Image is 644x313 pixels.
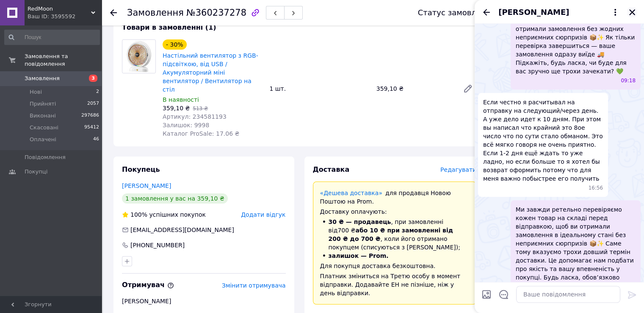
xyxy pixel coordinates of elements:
[222,282,286,289] span: Змінити отримувача
[483,98,603,183] span: Если честно я расчитывал на отправку на следующий/через день. А уже дело идет к 10 дням. При этом...
[320,189,470,206] div: для продавця Новою Поштою на Prom.
[320,190,382,196] a: «Дешева доставка»
[163,39,187,50] div: - 30%
[110,8,117,17] div: Повернутися назад
[28,5,91,13] span: RedMoon
[87,100,99,108] span: 2057
[627,7,637,17] button: Закрити
[320,262,470,270] div: Для покупця доставка безкоштовна.
[122,281,174,289] span: Отримувач
[25,53,102,68] span: Замовлення та повідомлення
[122,210,206,219] div: успішних покупок
[25,168,47,176] span: Покупці
[122,182,171,189] a: [PERSON_NAME]
[329,227,453,242] span: або 10 ₴ при замовленні від 200 ₴ до 700 ₴
[25,75,60,82] span: Замовлення
[498,7,569,18] span: [PERSON_NAME]
[30,112,56,120] span: Виконані
[621,77,636,84] span: 09:18 09.09.2025
[30,88,42,96] span: Нові
[81,112,99,120] span: 297686
[266,83,373,95] div: 1 шт.
[30,124,58,131] span: Скасовані
[313,165,350,173] span: Доставка
[193,106,208,112] span: 513 ₴
[459,80,476,97] a: Редагувати
[130,226,234,233] span: [EMAIL_ADDRESS][DOMAIN_NAME]
[84,124,99,131] span: 95412
[498,7,620,18] button: [PERSON_NAME]
[30,100,56,108] span: Прийняті
[241,211,285,218] span: Додати відгук
[516,205,636,307] span: Ми завжди ретельно перевіряємо кожен товар на складі перед відправкою, щоб ви отримали замовлення...
[122,40,155,73] img: Настільний вентилятор з RGB-підсвіткою, від USB / Акумуляторний міні вентилятор / Вентилятор на стіл
[122,297,286,305] div: [PERSON_NAME]
[440,166,476,173] span: Редагувати
[96,88,99,96] span: 2
[186,8,246,18] span: №360237278
[93,136,99,143] span: 46
[329,252,389,259] span: залишок — Prom.
[163,52,258,93] a: Настільний вентилятор з RGB-підсвіткою, від USB / Акумуляторний міні вентилятор / Вентилятор на стіл
[89,75,97,82] span: 3
[4,30,100,45] input: Пошук
[163,113,227,120] span: Артикул: 234581193
[25,154,66,161] span: Повідомлення
[163,96,199,103] span: В наявності
[589,184,603,192] span: 16:56 09.09.2025
[320,272,470,297] div: Платник зміниться на Третю особу в момент відправки. Додавайте ЕН не пізніше, ніж у день відправки.
[127,8,184,18] span: Замовлення
[122,23,216,31] span: Товари в замовленні (1)
[130,211,147,218] span: 100%
[28,13,102,20] div: Ваш ID: 3595592
[163,122,209,129] span: Залишок: 9998
[498,289,509,300] button: Відкрити шаблони відповідей
[163,130,239,137] span: Каталог ProSale: 17.06 ₴
[122,193,228,204] div: 1 замовлення у вас на 359,10 ₴
[373,83,456,95] div: 359,10 ₴
[320,218,470,252] li: , при замовленні від 700 ₴ , коли його отримано покупцем (списуються з [PERSON_NAME]);
[320,207,470,216] div: Доставку оплачують:
[122,165,160,173] span: Покупець
[481,7,492,17] button: Назад
[329,218,391,225] span: 30 ₴ — продавець
[30,136,56,143] span: Оплачені
[130,241,185,249] div: [PHONE_NUMBER]
[418,8,496,17] div: Статус замовлення
[163,105,190,112] span: 359,10 ₴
